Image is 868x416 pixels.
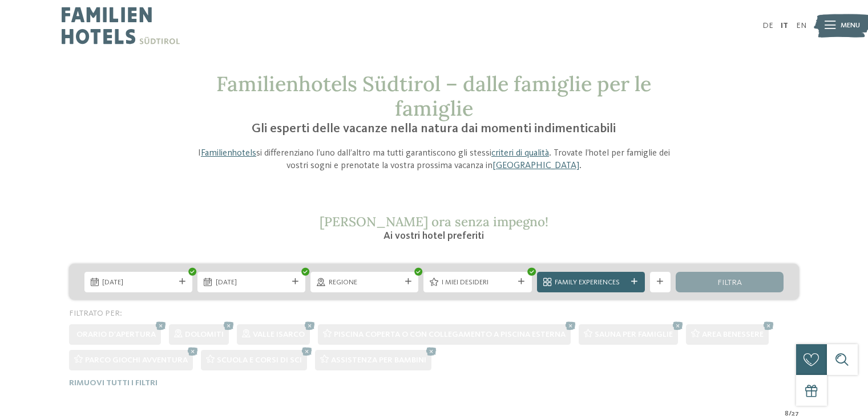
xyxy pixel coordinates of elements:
[252,123,616,135] span: Gli esperti delle vacanze nella natura dai momenti indimenticabili
[216,278,288,288] span: [DATE]
[555,278,627,288] span: Family Experiences
[320,213,548,230] span: [PERSON_NAME] ora senza impegno!
[201,149,256,158] a: Familienhotels
[329,278,401,288] span: Regione
[383,231,484,241] span: Ai vostri hotel preferiti
[216,71,651,121] span: Familienhotels Südtirol – dalle famiglie per le famiglie
[841,21,860,31] span: Menu
[796,22,806,30] a: EN
[781,22,788,30] a: IT
[442,278,514,288] span: I miei desideri
[492,161,579,170] a: [GEOGRAPHIC_DATA]
[762,22,773,30] a: DE
[190,147,679,173] p: I si differenziano l’uno dall’altro ma tutti garantiscono gli stessi . Trovate l’hotel per famigl...
[491,149,549,158] a: criteri di qualità
[102,278,174,288] span: [DATE]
